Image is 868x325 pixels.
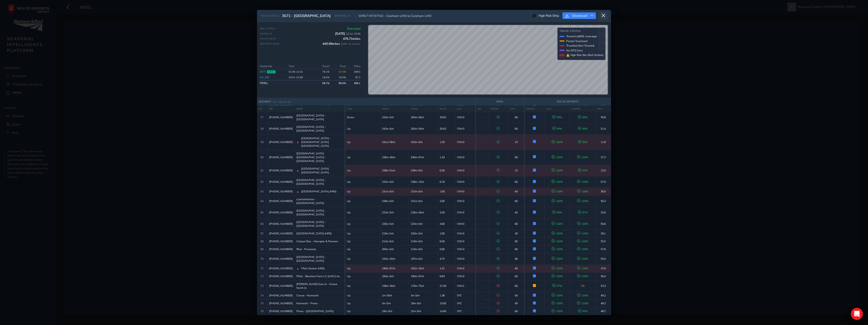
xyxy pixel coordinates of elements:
td: 60 [509,195,524,207]
span: 62 [261,180,264,184]
td: Up [345,292,380,299]
span: 100 % [577,294,589,297]
td: 192m 20ch [409,265,438,272]
td: Up [345,176,380,188]
td: 179m 75ch [409,280,438,292]
td: 67.0% [331,69,348,75]
span: 476.71 miles [343,37,360,41]
td: 3m 0ch [409,292,438,299]
td: Up [345,123,380,134]
span: 100 % [552,155,563,159]
td: CNH3 [455,245,475,253]
td: 1.30 [438,134,455,150]
td: 36.9 [596,188,611,195]
canvas: Map [368,25,608,94]
td: CNH3 [455,237,475,245]
td: [PHONE_NUMBER] [267,272,294,280]
th: FINISH [409,105,438,112]
td: 231m 0ch [380,188,409,195]
span: — [481,247,483,251]
span: 97 % [552,284,562,288]
span: 98 % [578,115,588,119]
td: 01:09 - 14:16 [287,69,314,75]
td: Up [345,299,380,307]
span: [GEOGRAPHIC_DATA] - [GEOGRAPHIC_DATA] [296,220,343,228]
span: 100 % [577,267,589,270]
span: 100 % [552,222,563,226]
td: 37.2 [596,150,611,165]
span: ▲ [296,140,299,144]
td: 6.00 [438,237,455,245]
td: Down [345,112,380,123]
th: REF [267,105,294,112]
td: [PHONE_NUMBER] [267,165,294,176]
td: 6.84 [438,272,455,280]
th: NO. [257,105,267,112]
th: MPH [509,105,524,112]
td: [PHONE_NUMBER] [267,207,294,218]
td: CNH3 [455,150,475,165]
th: Treat [331,64,348,69]
span: [DATE] [335,32,360,36]
td: 18m 0ch [409,299,438,307]
th: MILES [438,105,455,112]
span: — [481,239,483,243]
span: — [481,267,483,270]
span: Geometry Miles [260,42,279,45]
span: — [481,190,483,193]
td: [PHONE_NUMBER] [267,265,294,272]
td: 238m 15ch [409,176,438,188]
td: 21.56 [438,280,455,292]
td: 60 [509,280,524,292]
th: NAME [294,105,345,112]
span: 66 [261,222,264,226]
span: NROL Status [260,27,275,30]
span: 98 % [578,127,588,131]
th: START [380,105,409,112]
td: 60 [509,253,524,265]
td: 243m 0ch [409,134,438,150]
td: 56.4 [596,272,611,280]
span: Fflint Station (HRS) [301,267,324,270]
td: 33.6 [596,207,611,218]
td: 0.36 [438,165,455,176]
td: 231m 0ch [409,195,438,207]
th: MPH [596,105,611,112]
td: SYC [455,299,475,307]
td: 60 [509,218,524,230]
span: Crewe - Nantwich [296,294,319,297]
td: 5.00 [438,245,455,253]
span: — [481,180,483,184]
td: 60 [509,176,524,188]
span: 100 % [552,140,563,144]
td: Up [345,230,380,237]
span: 70 [261,257,264,261]
td: 3m 0ch [380,299,409,307]
td: 1.41 [438,265,455,272]
span: 100 % [577,232,589,235]
td: Up [345,245,380,253]
span: 58 [261,127,264,131]
td: [PHONE_NUMBER] [267,299,294,307]
span: ⚠ High Risk Site (Red Outline) [566,53,603,57]
span: 100 % [552,239,563,243]
td: CNH3 [455,253,475,265]
span: 93 % [578,169,588,172]
td: CNH3 [455,176,475,188]
span: 100 % [552,169,563,172]
td: 243m 0ch [380,123,409,134]
td: 220m 0ch [409,230,438,237]
td: 4.75 [438,253,455,265]
th: WATER [488,105,509,112]
td: 13.0 [596,165,611,176]
span: 1 % [581,284,585,288]
td: 53.3 [596,280,611,292]
span: 100 % [577,180,589,184]
td: 1.00 [438,230,455,237]
span: [GEOGRAPHIC_DATA] [GEOGRAPHIC_DATA] - [GEOGRAPHIC_DATA] [296,152,343,163]
td: [PHONE_NUMBER] [267,176,294,188]
td: [PHONE_NUMBER] [267,134,294,150]
td: CNH3 [455,188,475,195]
span: [GEOGRAPHIC_DATA] (HRS) [296,232,332,235]
td: 6.19 [438,176,455,188]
